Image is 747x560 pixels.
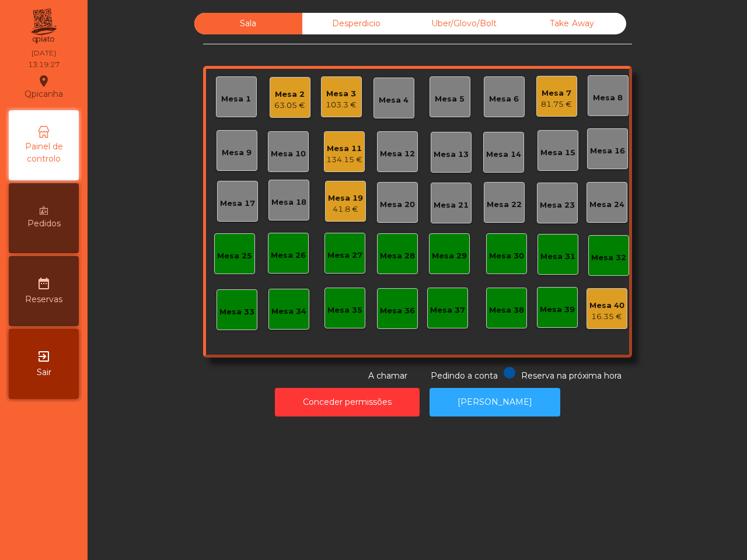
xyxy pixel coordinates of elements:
[37,349,51,363] i: exit_to_app
[27,218,61,230] span: Pedidos
[368,370,407,381] span: A chamar
[435,93,465,105] div: Mesa 5
[540,199,575,211] div: Mesa 23
[326,154,362,166] div: 134.15 €
[589,300,624,311] div: Mesa 40
[32,48,56,58] div: [DATE]
[222,147,252,159] div: Mesa 9
[521,370,622,381] span: Reserva na próxima hora
[430,388,560,416] button: [PERSON_NAME]
[12,141,76,165] span: Painel de controlo
[327,250,362,261] div: Mesa 27
[431,370,498,381] span: Pedindo a conta
[590,145,625,157] div: Mesa 16
[328,192,363,204] div: Mesa 19
[37,74,51,88] i: location_on
[302,13,410,34] div: Desperdicio
[540,251,575,262] div: Mesa 31
[217,250,252,262] div: Mesa 25
[410,13,518,34] div: Uber/Glovo/Bolt
[37,366,51,379] span: Sair
[25,293,62,306] span: Reservas
[434,199,469,211] div: Mesa 21
[593,92,623,104] div: Mesa 8
[328,204,363,215] div: 41.8 €
[379,94,409,106] div: Mesa 4
[540,304,575,316] div: Mesa 39
[541,99,572,110] div: 81.75 €
[380,305,415,317] div: Mesa 36
[274,89,305,100] div: Mesa 2
[432,250,467,262] div: Mesa 29
[271,250,306,261] div: Mesa 26
[28,60,60,70] div: 13:19:27
[37,276,51,290] i: date_range
[589,199,624,211] div: Mesa 24
[274,100,305,111] div: 63.05 €
[326,88,357,100] div: Mesa 3
[540,147,575,159] div: Mesa 15
[326,99,357,111] div: 103.3 €
[271,148,306,160] div: Mesa 10
[29,6,58,47] img: qpiato
[489,250,524,262] div: Mesa 30
[221,93,251,105] div: Mesa 1
[326,143,362,155] div: Mesa 11
[489,304,524,316] div: Mesa 38
[275,388,420,416] button: Conceder permissões
[589,311,624,323] div: 16.35 €
[271,306,306,317] div: Mesa 34
[271,197,306,208] div: Mesa 18
[591,252,626,264] div: Mesa 32
[380,148,415,160] div: Mesa 12
[220,198,255,209] div: Mesa 17
[194,13,302,34] div: Sala
[486,149,521,160] div: Mesa 14
[518,13,626,34] div: Take Away
[430,304,465,316] div: Mesa 37
[25,72,63,101] div: Qpicanha
[541,87,572,99] div: Mesa 7
[327,304,362,316] div: Mesa 35
[487,199,522,211] div: Mesa 22
[380,199,415,211] div: Mesa 20
[489,93,519,105] div: Mesa 6
[380,250,415,262] div: Mesa 28
[434,149,469,160] div: Mesa 13
[219,306,254,318] div: Mesa 33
